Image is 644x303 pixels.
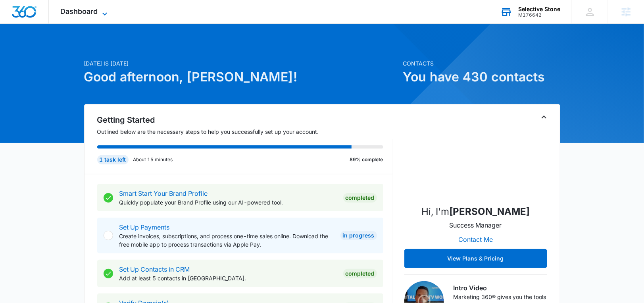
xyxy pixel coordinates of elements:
[403,68,560,87] h1: You have 430 contacts
[97,127,393,136] p: Outlined below are the necessary steps to help you successfully set up your account.
[61,7,98,15] span: Dashboard
[518,12,560,18] div: account id
[343,269,377,278] div: Completed
[450,230,501,249] button: Contact Me
[403,59,560,68] p: Contacts
[454,283,547,293] h3: Intro Video
[97,114,393,126] h2: Getting Started
[119,189,208,197] a: Smart Start Your Brand Profile
[119,198,337,207] p: Quickly populate your Brand Profile using our AI-powered tool.
[343,193,377,203] div: Completed
[133,156,173,163] p: About 15 minutes
[450,220,502,230] p: Success Manager
[84,68,398,87] h1: Good afternoon, [PERSON_NAME]!
[404,249,547,268] button: View Plans & Pricing
[539,112,549,122] button: Toggle Collapse
[119,274,337,282] p: Add at least 5 contacts in [GEOGRAPHIC_DATA].
[119,265,190,273] a: Set Up Contacts in CRM
[340,231,377,240] div: In Progress
[449,206,530,217] strong: [PERSON_NAME]
[350,156,383,163] p: 89% complete
[97,155,129,164] div: 1 task left
[119,232,334,249] p: Create invoices, subscriptions, and process one-time sales online. Download the free mobile app t...
[421,205,530,219] p: Hi, I'm
[119,223,170,231] a: Set Up Payments
[518,6,560,12] div: account name
[84,59,398,68] p: [DATE] is [DATE]
[436,119,515,198] img: Christian Kellogg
